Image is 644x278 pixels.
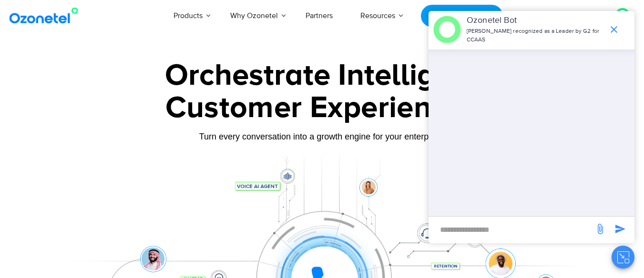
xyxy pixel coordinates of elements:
p: Ozonetel Bot [467,14,603,27]
img: header [433,16,461,43]
div: Customer Experiences [24,85,620,131]
a: Request a Demo [421,5,502,27]
div: Turn every conversation into a growth engine for your enterprise. [24,131,620,142]
div: Orchestrate Intelligent [24,60,620,91]
span: send message [611,219,630,238]
span: end chat or minimize [604,20,624,39]
span: send message [591,219,610,238]
div: new-msg-input [433,221,590,238]
p: [PERSON_NAME] recognized as a Leader by G2 for CCAAS [467,27,603,44]
button: Close chat [612,246,634,268]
